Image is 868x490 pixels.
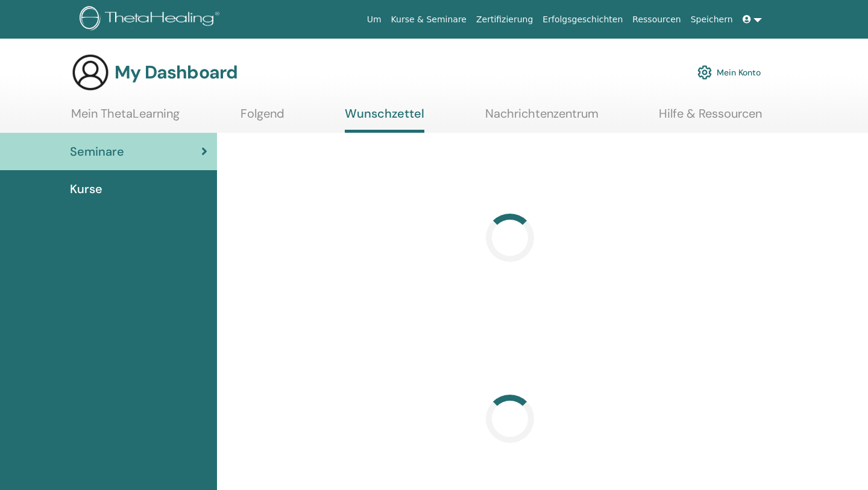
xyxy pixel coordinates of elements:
a: Kurse & Seminare [386,8,471,31]
h3: My Dashboard [115,62,237,83]
a: Nachrichtenzentrum [485,106,599,130]
img: cog.svg [697,62,712,83]
img: generic-user-icon.jpg [71,53,110,92]
a: Wunschzettel [345,106,424,133]
span: Seminare [70,142,124,161]
a: Mein ThetaLearning [71,106,180,130]
a: Hilfe & Ressourcen [659,106,762,130]
a: Speichern [686,8,738,31]
a: Mein Konto [697,59,761,86]
span: Kurse [70,180,102,198]
a: Um [362,8,386,31]
img: logo.png [80,6,224,33]
a: Ressourcen [627,8,685,31]
a: Folgend [241,106,285,130]
a: Zertifizierung [471,8,538,31]
a: Erfolgsgeschichten [538,8,627,31]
